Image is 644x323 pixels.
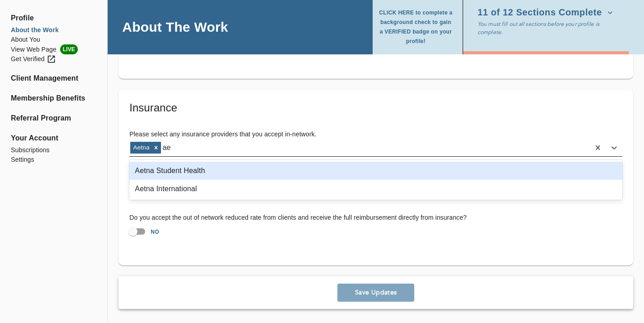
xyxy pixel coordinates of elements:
[11,93,96,104] a: Membership Benefits
[11,113,96,124] a: Referral Program
[129,162,622,180] div: Aetna Student Health
[129,130,622,140] h6: Please select any insurance providers that you accept in-network.
[378,5,457,49] button: CLICK HERE to complete a background check to gain a VERIFIED badge on your profile!
[129,180,622,198] div: Aetna International
[478,5,616,20] button: 11 of 12 Sections Complete
[11,73,96,84] a: Client Management
[11,44,96,54] a: View Web PageLIVE
[11,54,96,64] a: Get Verified
[11,155,96,164] a: Settings
[129,101,622,115] h5: Insurance
[11,25,96,35] a: About the Work
[11,13,96,24] span: Profile
[478,8,613,17] span: 11 of 12 Sections Complete
[151,229,159,235] strong: NO
[11,35,96,44] a: About You
[478,20,619,36] p: You must fill out all sections before your profile is complete.
[60,44,78,54] span: LIVE
[129,213,622,223] h6: Do you accept the out of network reduced rate from clients and receive the full reimbursement dir...
[11,54,56,64] div: Get Verified
[11,145,96,155] a: Subscriptions
[11,44,96,54] li: View Web Page
[122,19,228,35] h4: About The Work
[130,142,151,154] div: Aetna
[378,8,454,46] span: CLICK HERE to complete a background check to gain a VERIFIED badge on your profile!
[11,133,96,144] span: Your Account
